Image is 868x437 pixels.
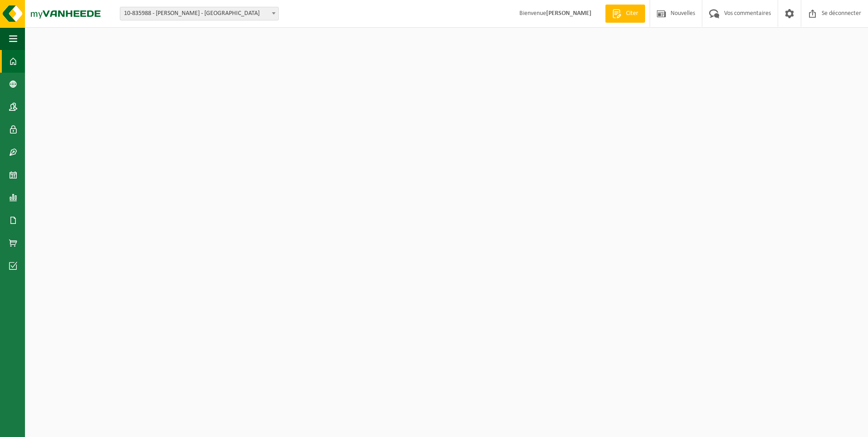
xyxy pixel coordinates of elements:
span: 10-835988 - DAMIEN BERNARD SPRL - VILLERS-LE-BOUILLET [120,7,279,20]
font: Bienvenue [519,10,592,17]
a: Citer [605,5,645,23]
span: 10-835988 - DAMIEN BERNARD SPRL - VILLERS-LE-BOUILLET [120,7,278,20]
strong: [PERSON_NAME] [546,10,592,17]
span: Citer [624,9,641,18]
